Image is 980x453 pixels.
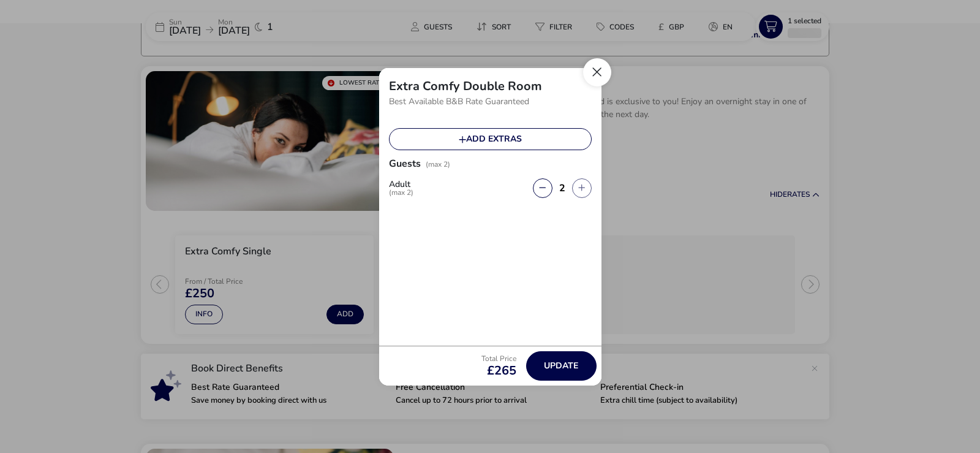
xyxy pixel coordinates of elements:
[426,159,450,169] span: (max 2)
[481,365,516,377] span: £265
[544,361,578,370] span: Update
[481,355,516,362] p: Total Price
[389,128,592,150] button: Add extras
[583,58,611,86] button: Close
[389,157,421,185] h2: Guests
[389,180,423,196] label: Adult
[389,189,413,196] span: (max 2)
[389,93,592,111] p: Best Available B&B Rate Guaranteed
[526,351,597,381] button: Update
[389,78,542,94] h2: Extra Comfy Double Room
